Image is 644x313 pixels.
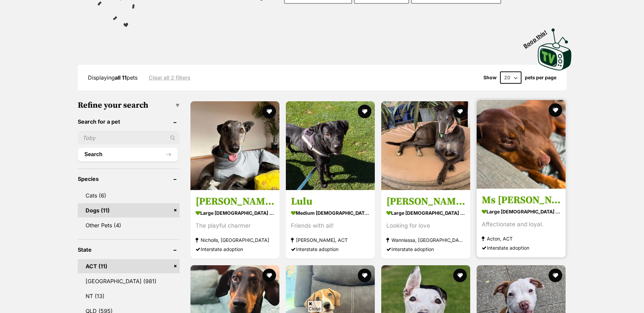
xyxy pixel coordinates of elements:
img: PetRescue TV logo [538,28,572,70]
div: Affectionate and loyal. [482,220,560,229]
button: favourite [549,103,563,117]
a: [PERSON_NAME], the greyhound large [DEMOGRAPHIC_DATA] Dog Looking for love Wanniassa, [GEOGRAPHIC... [381,190,470,259]
img: Ms B von Dobermann - Doberman Dog [477,100,566,189]
img: Lulu - Bull Arab Dog [286,101,375,190]
strong: Wanniassa, [GEOGRAPHIC_DATA] [386,235,465,245]
h3: [PERSON_NAME], the greyhound [196,195,274,208]
button: Search [78,148,178,161]
div: Interstate adoption [386,245,465,254]
img: Jeff, the greyhound - Greyhound Dog [190,101,279,190]
div: Friends with all! [291,221,370,230]
strong: all 11 [115,74,127,81]
button: favourite [358,269,371,282]
a: Other Pets (4) [78,218,180,232]
span: Close [307,300,322,312]
button: favourite [358,105,371,118]
strong: medium [DEMOGRAPHIC_DATA] Dog [291,208,370,218]
img: Chloe, the greyhound - Greyhound Dog [381,101,470,190]
div: Interstate adoption [291,245,370,254]
span: Show [483,75,497,80]
div: Interstate adoption [196,245,274,254]
input: Toby [78,131,180,144]
a: Dogs (11) [78,203,180,217]
strong: large [DEMOGRAPHIC_DATA] Dog [196,208,274,218]
div: Looking for love [386,221,465,230]
a: Lulu medium [DEMOGRAPHIC_DATA] Dog Friends with all! [PERSON_NAME], ACT Interstate adoption [286,190,375,259]
header: Search for a pet [78,119,180,125]
button: favourite [262,105,276,118]
header: State [78,247,180,253]
span: Displaying pets [88,74,137,81]
strong: large [DEMOGRAPHIC_DATA] Dog [386,208,465,218]
button: favourite [453,269,467,282]
div: Interstate adoption [482,243,560,252]
a: NT (13) [78,289,180,303]
h3: Refine your search [78,101,180,110]
header: Species [78,176,180,182]
button: favourite [549,269,563,282]
span: Boop this! [522,25,553,49]
button: favourite [262,269,276,282]
h3: [PERSON_NAME], the greyhound [386,195,465,208]
button: favourite [453,105,467,118]
label: pets per page [525,75,556,80]
a: [PERSON_NAME], the greyhound large [DEMOGRAPHIC_DATA] Dog The playful charmer Nicholls, [GEOGRAPH... [190,190,279,259]
a: Clear all 2 filters [149,75,190,81]
a: Cats (6) [78,188,180,203]
div: The playful charmer [196,221,274,230]
a: ACT (11) [78,259,180,273]
a: [GEOGRAPHIC_DATA] (981) [78,274,180,288]
a: Ms [PERSON_NAME] large [DEMOGRAPHIC_DATA] Dog Affectionate and loyal. Acton, ACT Interstate adoption [477,189,566,257]
strong: Acton, ACT [482,234,560,243]
h3: Ms [PERSON_NAME] [482,194,560,207]
strong: large [DEMOGRAPHIC_DATA] Dog [482,207,560,216]
h3: Lulu [291,195,370,208]
a: Boop this! [538,22,572,72]
strong: Nicholls, [GEOGRAPHIC_DATA] [196,235,274,245]
strong: [PERSON_NAME], ACT [291,235,370,245]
